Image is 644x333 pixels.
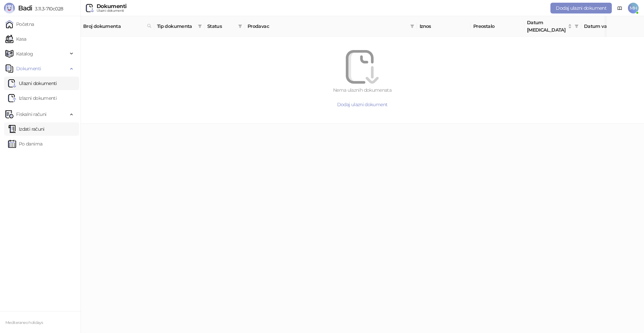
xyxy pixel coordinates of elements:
span: Fiskalni računi [16,108,46,121]
a: Početna [5,17,34,31]
button: Dodaj ulazni dokument [550,3,612,13]
span: Katalog [16,47,33,60]
span: MH [628,3,639,13]
span: Dodaj ulazni dokument [556,5,606,11]
img: Ulazni dokumenti [86,4,94,12]
div: Ulazni dokumenti [97,9,126,12]
span: Tip dokumenta [157,23,195,30]
span: Status [207,23,235,30]
th: Datum prometa [524,16,581,37]
span: Badi [18,4,32,12]
a: Kasa [5,32,26,46]
img: Logo [4,3,15,13]
th: Datum valute [581,16,638,37]
th: Preostalo [471,16,524,37]
a: Izlazni dokumenti [8,91,57,105]
span: Datum [MEDICAL_DATA] [527,19,567,34]
span: filter [238,24,242,28]
small: Mediteraneo holidays [5,320,43,325]
th: Broj dokumenta [80,16,154,37]
th: Prodavac [245,16,417,37]
th: Iznos [417,16,471,37]
span: filter [409,21,416,31]
span: Broj dokumenta [83,23,144,30]
a: Ulazni dokumentiUlazni dokumenti [8,77,57,90]
span: Dokumenti [16,62,41,75]
span: Dodaj ulazni dokument [337,101,388,108]
a: Dokumentacija [614,3,625,13]
span: filter [237,21,244,31]
span: filter [198,24,202,28]
span: filter [197,21,203,31]
span: filter [575,24,579,28]
a: Po danima [8,137,42,151]
div: Dokumenti [97,4,126,9]
a: Izdati računi [8,122,45,136]
th: Tip dokumenta [154,16,205,37]
button: Dodaj ulazni dokument [97,99,628,110]
span: 3.11.3-710c028 [32,6,63,12]
span: filter [573,17,580,35]
span: Prodavac [248,23,408,30]
span: filter [410,24,414,28]
span: Datum valute [584,23,624,30]
div: Nema ulaznih dokumenata [97,86,628,94]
